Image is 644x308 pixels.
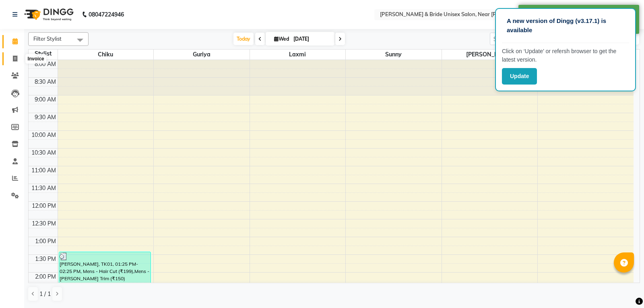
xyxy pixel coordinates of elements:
[33,113,58,122] div: 9:30 AM
[58,50,154,60] span: chiku
[30,184,58,192] div: 11:30 AM
[33,35,62,42] span: Filter Stylist
[250,50,346,60] span: laxmi
[154,50,250,60] span: guriya
[30,202,58,210] div: 12:00 PM
[30,131,58,139] div: 10:00 AM
[502,68,537,85] button: Update
[30,219,58,228] div: 12:30 PM
[30,149,58,157] div: 10:30 AM
[507,17,624,35] p: A new version of Dingg (v3.17.1) is available
[30,166,58,175] div: 11:00 AM
[442,50,538,60] span: [PERSON_NAME]
[33,78,58,86] div: 8:30 AM
[33,95,58,104] div: 9:00 AM
[291,33,331,45] input: 2025-09-03
[33,273,58,281] div: 2:00 PM
[272,36,291,42] span: Wed
[59,252,151,286] div: [PERSON_NAME], TK01, 01:25 PM-02:25 PM, Mens - Hair Cut (₹199),Mens - [PERSON_NAME] Trim (₹150)
[25,54,46,64] div: Invoice
[502,47,629,64] p: Click on ‘Update’ or refersh browser to get the latest version.
[490,33,560,45] input: Search Appointment
[29,50,58,58] div: Stylist
[33,237,58,246] div: 1:00 PM
[33,255,58,263] div: 1:30 PM
[233,33,254,45] span: Today
[21,3,76,26] img: logo
[346,50,442,60] span: sunny
[89,3,124,26] b: 08047224946
[39,290,51,298] span: 1 / 1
